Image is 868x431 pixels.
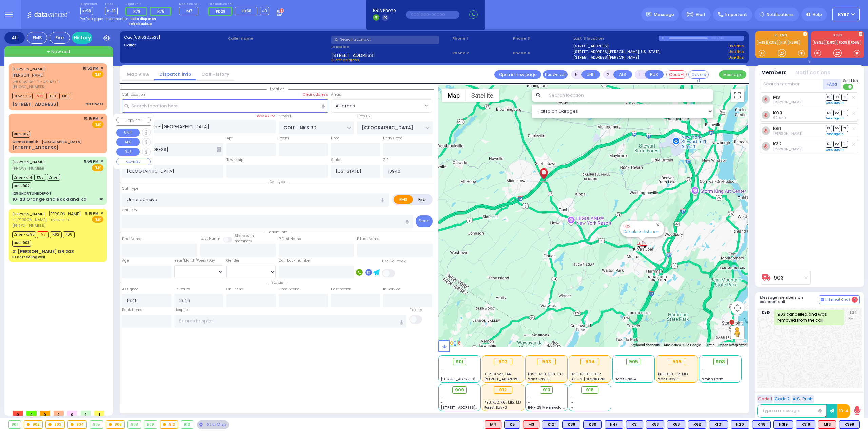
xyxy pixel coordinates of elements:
span: TR [841,110,848,116]
span: 11:32 PM [848,310,858,325]
span: - [702,367,704,372]
span: members [235,239,252,244]
span: [0816202523] [133,35,160,40]
span: - [441,400,443,405]
span: SO [833,141,840,147]
span: - [441,367,443,372]
div: 902 [24,421,43,428]
button: ALS [116,138,140,146]
button: Map camera controls [731,301,744,315]
small: Share with [235,233,254,238]
div: 909 [144,421,157,428]
label: Room [279,136,289,141]
div: 904 [580,358,599,366]
span: Internal Chat [825,297,850,302]
span: Phone 2 [452,50,511,56]
span: Alert [696,12,706,18]
span: 1 [94,411,104,416]
a: M13 [757,40,767,45]
button: Toggle fullscreen view [731,89,744,102]
label: P Last Name [357,236,379,242]
label: Cross 2 [357,114,371,119]
button: Message [719,70,746,79]
span: Notifications [767,12,794,18]
a: Send again [826,116,844,120]
span: KY67 [838,12,849,18]
h5: Message members on selected call [760,295,819,304]
span: Important [725,12,747,18]
span: Moses Witriol [773,146,803,152]
label: Floor [331,136,339,141]
span: ✕ [100,116,103,121]
div: 903 [537,358,556,366]
div: BLS [752,420,771,429]
label: Assigned [122,287,139,292]
span: 1 [81,411,91,416]
span: DR [826,110,832,116]
span: M7 [37,231,49,238]
label: Call Info [122,208,137,213]
div: BLS [731,420,749,429]
a: FD38 [837,40,849,45]
a: Send again [826,148,844,152]
button: ALS-Rush [792,395,814,403]
input: Search hospital [174,315,407,328]
button: Code-1 [666,70,687,79]
div: 912 [160,421,178,428]
span: ✕ [100,159,103,164]
div: 906 [106,421,125,428]
div: Garnet Health - [GEOGRAPHIC_DATA] [12,139,82,144]
span: Chananya Indig [773,100,803,105]
span: 0 [40,411,50,416]
span: Message [654,11,674,18]
span: Forest Bay-3 [484,405,507,410]
span: EMS [92,216,103,223]
div: - [571,400,609,405]
div: BLS [709,420,728,429]
a: [STREET_ADDRESS][PERSON_NAME] [573,55,639,60]
span: Driver-K398 [12,231,36,238]
span: BG - 29 Merriewold S. [528,405,566,410]
span: ר' חיים לייב - ר' חיים הערש ווייס [12,79,80,84]
span: AT - 2 [GEOGRAPHIC_DATA] [571,377,622,382]
label: Caller name [228,36,329,41]
button: Close [655,221,661,228]
span: - [441,372,443,377]
button: Code 2 [774,395,791,403]
span: - [528,395,530,400]
a: K90 [773,110,782,115]
span: TR [841,94,848,100]
span: 908 [716,358,725,365]
span: Patient info [264,230,291,235]
label: Last Name [200,236,220,241]
span: Send text [843,78,860,83]
span: K30, K31, K101, K62 [571,372,601,377]
span: K90, K32, K61, M12, M3 [484,400,521,405]
span: - [615,367,617,372]
a: [PERSON_NAME] [12,211,45,217]
div: 905 [90,421,103,428]
label: First Name [122,236,141,242]
span: M13 [34,93,45,99]
span: All areas [331,100,423,112]
div: 902 [494,358,512,366]
span: BRIA Phone [373,7,396,14]
label: In Service [383,287,400,292]
label: Last 3 location [573,36,659,41]
label: P First Name [279,236,301,242]
div: 901 [9,421,21,428]
div: Year/Month/Week/Day [174,258,223,263]
span: - [528,400,530,405]
div: See map [197,420,229,429]
label: Save as POI [256,113,276,118]
a: Call History [196,71,234,77]
a: 903 [623,224,630,229]
span: K-18 [105,7,118,15]
div: BLS [646,420,664,429]
span: [STREET_ADDRESS] [331,52,375,57]
span: +0 [262,8,267,14]
a: Open in new page [494,70,541,79]
div: 10-28 Orange and Rockland Rd [12,196,87,203]
span: 90 Unit [773,115,786,120]
span: [PHONE_NUMBER] [12,223,46,228]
